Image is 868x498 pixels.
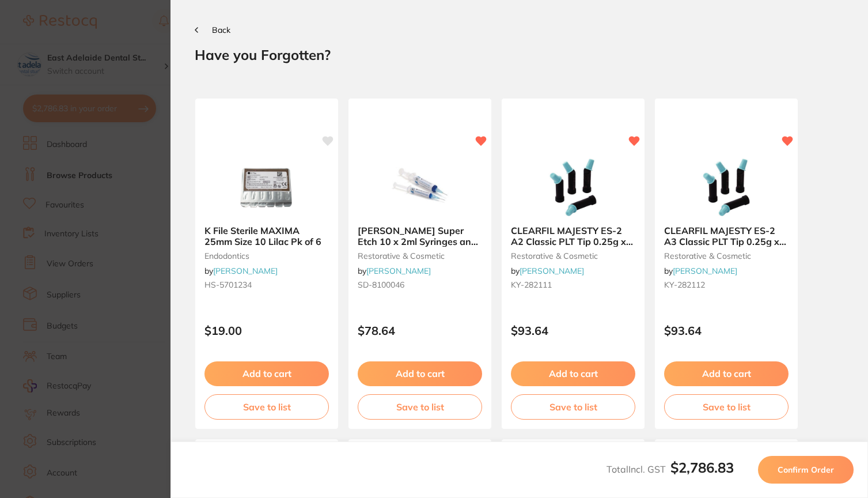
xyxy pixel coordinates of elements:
[664,266,737,276] span: by
[204,280,329,289] small: HS-5701234
[204,361,329,386] button: Add to cart
[195,25,230,35] button: Back
[511,361,635,386] button: Add to cart
[204,324,329,337] p: $19.00
[664,280,789,289] small: KY-282112
[229,159,304,216] img: K File Sterile MAXIMA 25mm Size 10 Lilac Pk of 6
[673,266,737,276] a: [PERSON_NAME]
[358,361,482,386] button: Add to cart
[204,266,278,276] span: by
[204,394,329,420] button: Save to list
[358,394,482,420] button: Save to list
[358,251,482,261] small: restorative & cosmetic
[664,324,789,337] p: $93.64
[358,266,431,276] span: by
[511,251,635,261] small: restorative & cosmetic
[204,251,329,261] small: endodontics
[670,459,734,476] b: $2,786.83
[358,225,482,247] b: HENRY SCHEIN Super Etch 10 x 2ml Syringes and 50 Tips
[511,266,584,276] span: by
[536,159,611,216] img: CLEARFIL MAJESTY ES-2 A2 Classic PLT Tip 0.25g x 20
[689,159,764,216] img: CLEARFIL MAJESTY ES-2 A3 Classic PLT Tip 0.25g x 20
[511,280,635,289] small: KY-282111
[195,46,844,63] h2: Have you Forgotten?
[366,266,431,276] a: [PERSON_NAME]
[511,394,635,420] button: Save to list
[511,324,635,337] p: $93.64
[511,225,635,247] b: CLEARFIL MAJESTY ES-2 A2 Classic PLT Tip 0.25g x 20
[758,456,854,484] button: Confirm Order
[520,266,584,276] a: [PERSON_NAME]
[664,225,789,247] b: CLEARFIL MAJESTY ES-2 A3 Classic PLT Tip 0.25g x 20
[664,361,789,386] button: Add to cart
[204,225,329,247] b: K File Sterile MAXIMA 25mm Size 10 Lilac Pk of 6
[664,394,789,420] button: Save to list
[382,159,457,216] img: HENRY SCHEIN Super Etch 10 x 2ml Syringes and 50 Tips
[778,465,834,475] span: Confirm Order
[358,324,482,337] p: $78.64
[358,280,482,289] small: SD-8100046
[213,266,278,276] a: [PERSON_NAME]
[664,251,789,261] small: restorative & cosmetic
[607,463,734,475] span: Total Incl. GST
[212,25,230,35] span: Back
